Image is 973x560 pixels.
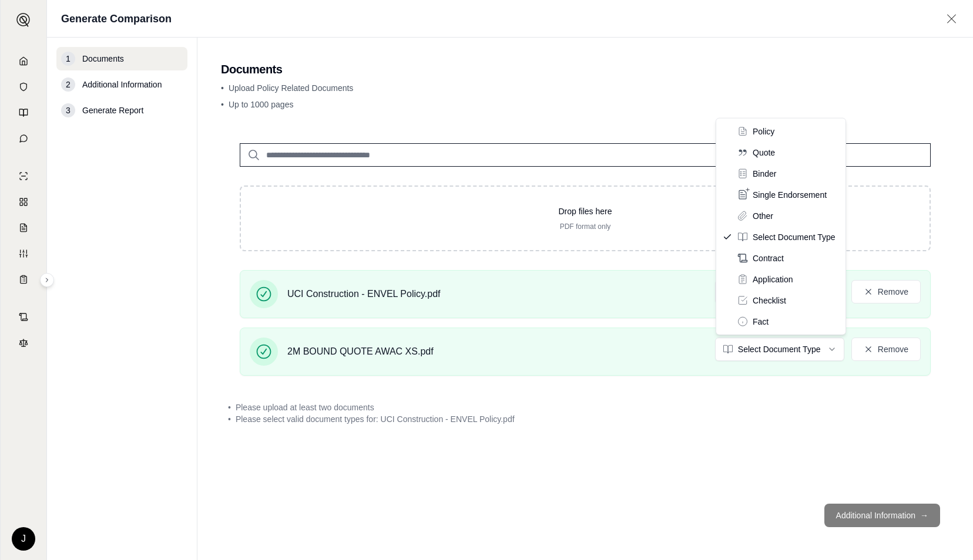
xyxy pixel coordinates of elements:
[753,252,784,264] span: Contract
[753,274,793,285] span: Application
[753,231,836,243] span: Select Document Type
[753,126,774,137] span: Policy
[753,168,776,180] span: Binder
[753,210,773,222] span: Other
[753,189,827,201] span: Single Endorsement
[753,147,775,158] span: Quote
[753,316,769,328] span: Fact
[753,295,786,306] span: Checklist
